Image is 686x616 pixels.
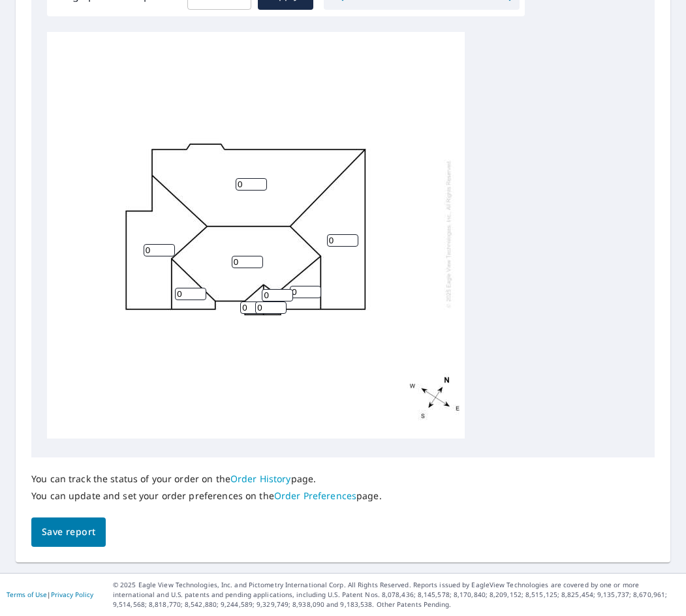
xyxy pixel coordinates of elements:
[31,490,382,502] p: You can update and set your order preferences on the page.
[113,580,679,609] p: © 2025 Eagle View Technologies, Inc. and Pictometry International Corp. All Rights Reserved. Repo...
[51,590,93,599] a: Privacy Policy
[31,473,382,485] p: You can track the status of your order on the page.
[42,524,95,540] span: Save report
[230,472,291,485] a: Order History
[7,590,47,599] a: Terms of Use
[31,517,106,547] button: Save report
[274,489,356,502] a: Order Preferences
[7,591,93,598] p: |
